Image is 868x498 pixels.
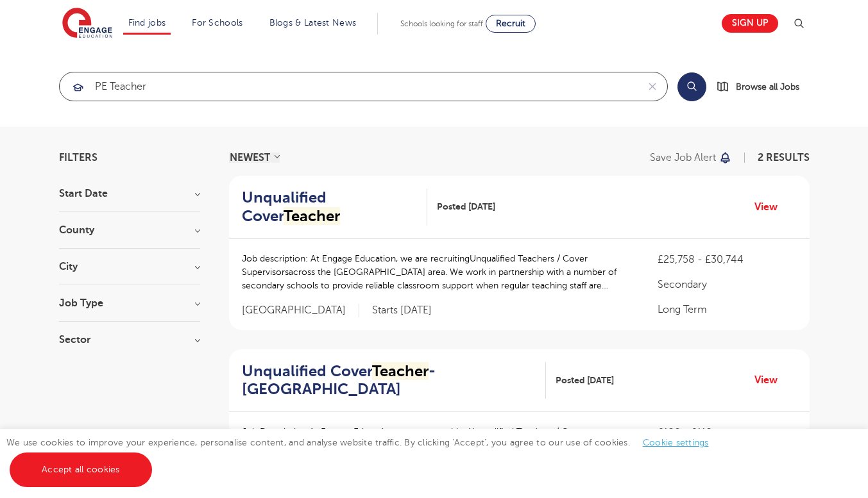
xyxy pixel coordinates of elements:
span: Posted [DATE] [556,374,614,387]
a: Sign up [722,14,778,33]
span: Recruit [496,19,525,28]
h3: City [59,261,200,272]
span: Browse all Jobs [736,79,799,94]
p: Starts [DATE] [372,304,432,317]
h3: Job Type [59,298,200,308]
p: Job Description At Engage Education, we are recruitingUnqualified Teachers / Cover Supervisorsacr... [242,425,633,465]
span: We use cookies to improve your experience, personalise content, and analyse website traffic. By c... [6,438,722,474]
h3: Sector [59,335,200,345]
input: Submit [60,72,638,101]
p: £25,758 - £30,744 [658,252,796,267]
span: Filters [59,153,98,163]
p: Save job alert [650,153,716,163]
p: Secondary [658,277,796,292]
a: Browse all Jobs [717,79,810,94]
a: For Schools [192,18,243,28]
div: Submit [59,72,668,101]
img: Engage Education [62,8,112,40]
h2: Unqualified Cover [242,188,417,226]
button: Search [677,72,706,101]
span: [GEOGRAPHIC_DATA] [242,304,359,317]
h2: Unqualified Cover - [GEOGRAPHIC_DATA] [242,362,536,399]
a: View [754,199,787,215]
button: Clear [638,72,667,101]
p: Long Term [658,302,796,317]
a: Cookie settings [643,438,709,447]
button: Save job alert [650,153,733,163]
span: Posted [DATE] [437,200,495,213]
a: Accept all cookies [10,452,152,487]
a: Unqualified CoverTeacher- [GEOGRAPHIC_DATA] [242,362,547,399]
mark: Teacher [372,362,429,380]
a: Blogs & Latest News [269,18,357,28]
a: Recruit [486,15,536,33]
mark: Teacher [284,207,340,225]
p: £100 - £110 [658,425,796,440]
a: View [754,372,787,388]
a: Unqualified CoverTeacher [242,188,427,226]
a: Find jobs [128,18,166,28]
span: 2 RESULTS [758,152,810,163]
span: Schools looking for staff [400,19,483,28]
p: Job description: At Engage Education, we are recruitingUnqualified Teachers / Cover Supervisorsac... [242,252,633,292]
h3: Start Date [59,188,200,199]
h3: County [59,225,200,235]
